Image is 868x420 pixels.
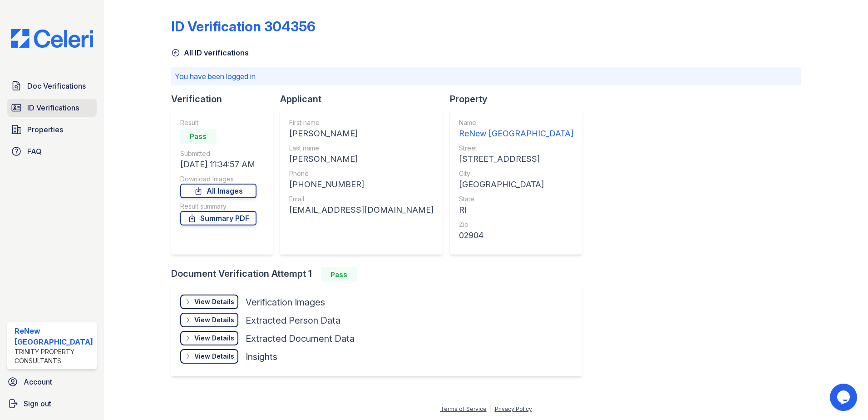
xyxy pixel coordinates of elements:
a: All ID verifications [171,47,249,58]
a: Doc Verifications [7,77,97,95]
a: ID Verifications [7,99,97,117]
div: ID Verification 304356 [171,18,316,35]
div: | [490,405,492,412]
div: Pass [180,129,217,144]
span: Doc Verifications [27,80,86,91]
div: ReNew [GEOGRAPHIC_DATA] [459,127,573,140]
div: State [459,195,573,204]
a: FAQ [7,142,97,160]
a: Sign out [4,395,100,413]
div: Insights [246,350,277,363]
div: Verification [171,93,280,105]
div: [EMAIL_ADDRESS][DOMAIN_NAME] [289,204,434,216]
div: [PHONE_NUMBER] [289,178,434,191]
span: Account [24,376,52,387]
div: Extracted Person Data [246,314,340,327]
div: Download Images [180,175,256,184]
div: Document Verification Attempt 1 [171,267,590,282]
div: Trinity Property Consultants [15,347,93,365]
div: First name [289,118,434,127]
span: ID Verifications [27,102,79,113]
div: City [459,169,573,178]
div: [PERSON_NAME] [289,127,434,140]
div: [STREET_ADDRESS] [459,153,573,165]
div: Name [459,118,573,127]
div: View Details [194,352,234,361]
div: [DATE] 11:34:57 AM [180,158,256,171]
div: View Details [194,315,234,325]
div: Street [459,144,573,153]
div: Email [289,195,434,204]
img: CE_Logo_Blue-a8612792a0a2168367f1c8372b55b34899dd931a85d93a1a3d3e32e68fde9ad4.png [4,29,100,48]
a: Terms of Service [440,405,487,412]
a: Summary PDF [180,211,256,225]
div: View Details [194,297,234,306]
a: Privacy Policy [495,405,532,412]
div: Property [450,93,590,105]
div: View Details [194,334,234,343]
span: FAQ [27,146,42,157]
div: Zip [459,220,573,229]
a: Name ReNew [GEOGRAPHIC_DATA] [459,118,573,140]
a: All Images [180,184,256,198]
span: Properties [27,124,63,135]
div: [PERSON_NAME] [289,153,434,165]
div: Phone [289,169,434,178]
p: You have been logged in [175,71,798,82]
span: Sign out [24,398,51,409]
div: [GEOGRAPHIC_DATA] [459,178,573,191]
a: Account [4,373,100,391]
div: Verification Images [246,296,325,309]
div: Extracted Document Data [246,332,355,345]
div: 02904 [459,229,573,242]
div: Result [180,118,256,127]
a: Properties [7,120,97,139]
div: Result summary [180,202,256,211]
div: Last name [289,144,434,153]
div: ReNew [GEOGRAPHIC_DATA] [15,325,93,347]
div: RI [459,204,573,216]
iframe: chat widget [830,384,859,411]
div: Pass [321,267,357,282]
div: Applicant [280,93,450,105]
div: Submitted [180,149,256,158]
